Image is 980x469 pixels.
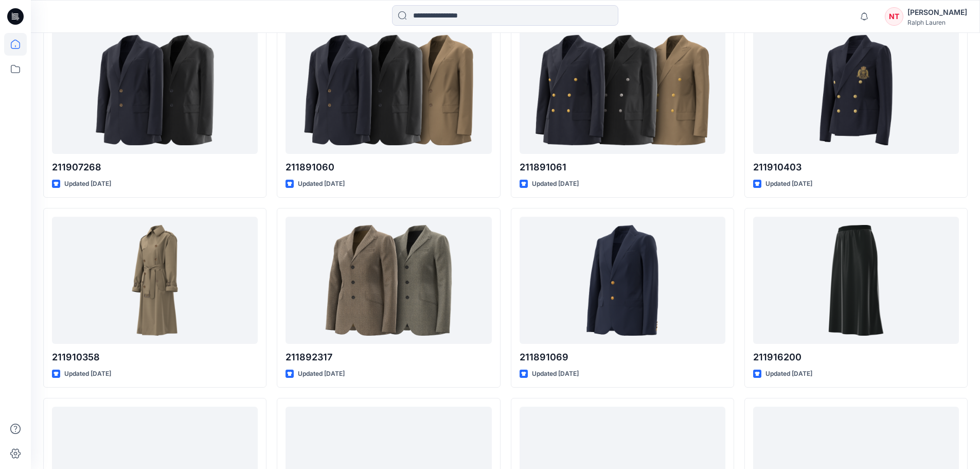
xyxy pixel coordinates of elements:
div: NT [885,7,903,26]
p: Updated [DATE] [64,179,111,189]
p: Updated [DATE] [298,179,345,189]
a: 211891060 [286,27,491,154]
p: 211916200 [753,350,959,364]
div: Ralph Lauren [907,19,967,26]
p: Updated [DATE] [765,369,812,379]
a: 211907268 [52,27,258,154]
p: Updated [DATE] [765,179,812,189]
a: 211910403 [753,27,959,154]
p: 211891060 [286,160,491,175]
p: 211907268 [52,160,258,175]
a: 211916200 [753,217,959,344]
p: 211891069 [520,350,725,364]
p: 211892317 [286,350,491,364]
p: 211891061 [520,160,725,175]
p: Updated [DATE] [532,369,579,379]
p: 211910403 [753,160,959,175]
p: Updated [DATE] [532,179,579,189]
a: 211891061 [520,27,725,154]
a: 211891069 [520,217,725,344]
p: Updated [DATE] [64,369,111,379]
a: 211910358 [52,217,258,344]
div: [PERSON_NAME] [907,6,967,19]
p: Updated [DATE] [298,369,345,379]
a: 211892317 [286,217,491,344]
p: 211910358 [52,350,258,364]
